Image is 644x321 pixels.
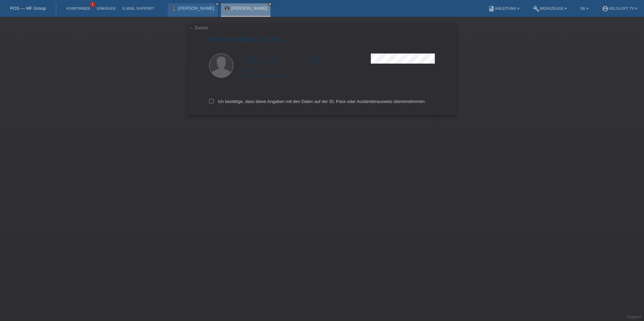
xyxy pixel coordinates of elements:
i: build [533,5,540,12]
a: DE ▾ [577,6,592,10]
a: E-Mail Support [119,6,158,10]
span: Nachname [307,54,325,58]
i: book [488,5,495,12]
a: bookAnleitung ▾ [485,6,523,10]
a: buildWerkzeuge ▾ [529,6,570,10]
a: close [268,2,272,6]
a: Einkäufe [93,6,119,10]
a: close [215,2,220,6]
a: Kund*innen [63,6,93,10]
a: ← Zurück [189,25,208,30]
a: [PERSON_NAME] [231,6,267,11]
i: close [216,2,219,6]
span: Vorname [243,54,258,58]
label: Ich bestätige, dass diese Angaben mit den Daten auf der ID, Pass oder Ausländerausweis übereinsti... [209,99,426,104]
i: close [268,2,272,6]
i: account_circle [602,5,609,12]
a: POS — MF Group [10,6,46,11]
h1: Kundendaten prüfen [209,35,435,43]
div: [PERSON_NAME] [243,53,307,64]
a: [PERSON_NAME] [178,6,214,11]
a: Support [627,315,641,319]
span: 1 [90,2,95,7]
div: [GEOGRAPHIC_DATA] [243,69,307,79]
span: Nationalität [243,69,261,73]
div: Stucki [307,53,371,64]
a: account_circleVeloLoft TV ▾ [599,6,641,10]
